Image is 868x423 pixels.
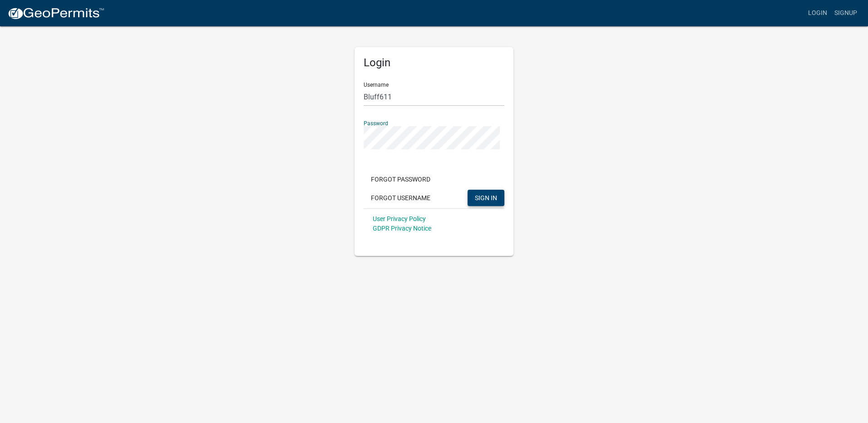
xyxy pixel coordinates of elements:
[831,5,861,22] a: Signup
[373,215,426,222] a: User Privacy Policy
[373,225,431,232] a: GDPR Privacy Notice
[364,56,504,69] h5: Login
[364,190,438,206] button: Forgot Username
[804,5,831,22] a: Login
[468,190,504,206] button: SIGN IN
[475,194,497,201] span: SIGN IN
[364,171,438,187] button: Forgot Password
